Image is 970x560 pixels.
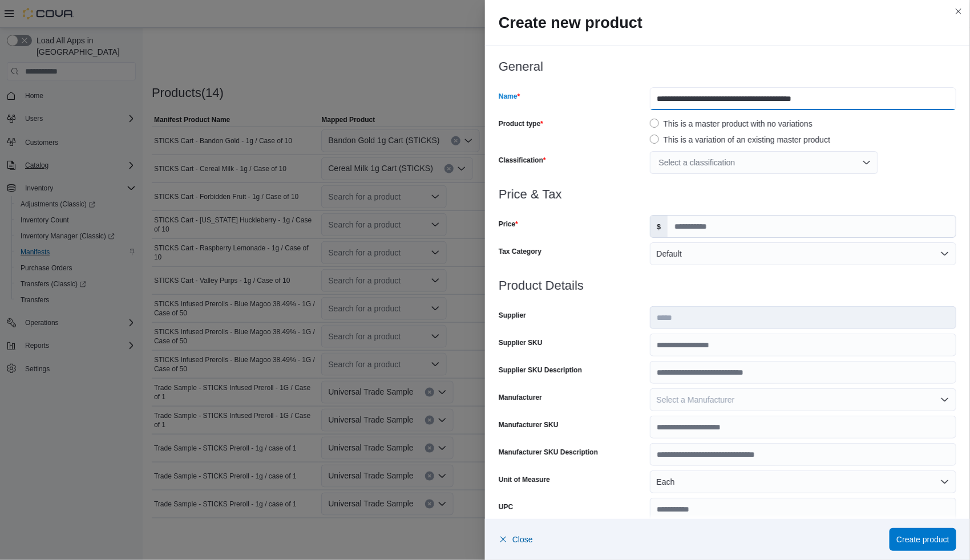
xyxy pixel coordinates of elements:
h3: Product Details [499,279,956,293]
label: This is a master product with no variations [650,117,813,131]
span: Select a Manufacturer [657,395,735,404]
label: Unit of Measure [499,475,550,484]
span: Close [512,534,533,545]
h3: General [499,60,956,74]
label: $ [650,216,668,237]
label: Price [499,220,518,229]
h2: Create new product [499,14,956,32]
button: Close [499,528,533,551]
label: Name [499,92,520,101]
button: Close this dialog [952,5,965,18]
label: Manufacturer [499,393,542,402]
label: Manufacturer SKU [499,420,559,429]
button: Select a Manufacturer [650,388,956,411]
button: Each [650,470,956,493]
button: Create product [890,528,956,551]
h3: Price & Tax [499,188,956,201]
label: Supplier SKU [499,338,543,347]
label: Supplier [499,311,526,320]
label: Product type [499,119,543,128]
label: Supplier SKU Description [499,366,582,375]
label: Classification [499,156,546,165]
label: This is a variation of an existing master product [650,133,831,147]
label: Tax Category [499,247,541,256]
label: UPC [499,502,513,512]
span: Create product [896,534,949,545]
button: Default [650,242,956,265]
label: Manufacturer SKU Description [499,448,598,457]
